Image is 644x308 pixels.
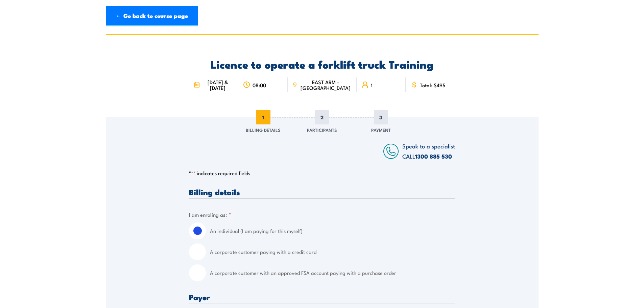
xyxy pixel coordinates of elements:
span: Participants [307,126,337,133]
span: 1 [371,82,373,88]
h3: Payer [189,293,455,301]
span: Total: $495 [420,82,446,88]
span: [DATE] & [DATE] [202,79,233,91]
label: A corporate customer with an approved FSA account paying with a purchase order [210,264,455,281]
span: 1 [256,110,270,124]
label: An individual (I am paying for this myself) [210,222,455,239]
legend: I am enroling as: [189,211,231,218]
a: 1300 885 530 [415,152,452,161]
span: Payment [371,126,391,133]
span: Billing Details [246,126,281,133]
span: 2 [315,110,329,124]
span: Speak to a specialist CALL [402,142,455,160]
span: 3 [374,110,388,124]
h3: Billing details [189,188,455,196]
p: " " indicates required fields [189,170,455,176]
span: EAST ARM - [GEOGRAPHIC_DATA] [299,79,352,91]
a: ← Go back to course page [106,6,198,26]
h2: Licence to operate a forklift truck Training [189,59,455,69]
span: 08:00 [253,82,266,88]
label: A corporate customer paying with a credit card [210,243,455,260]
